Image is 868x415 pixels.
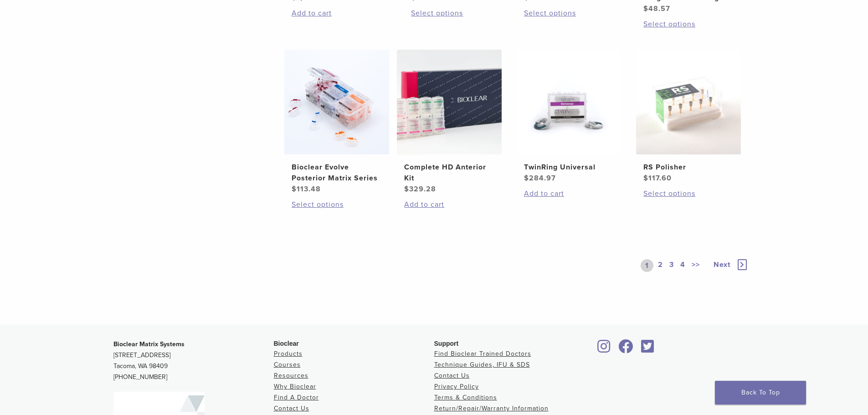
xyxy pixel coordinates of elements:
a: 2 [656,259,665,272]
img: RS Polisher [636,50,741,154]
bdi: 113.48 [292,184,321,194]
strong: Bioclear Matrix Systems [113,340,185,348]
img: Bioclear Evolve Posterior Matrix Series [284,50,389,154]
a: Select options for “Diamond Wedge Kits” [524,8,614,19]
a: Bioclear [616,345,637,354]
a: Complete HD Anterior KitComplete HD Anterior Kit $329.28 [396,50,503,195]
span: $ [643,174,648,183]
a: Select options for “Diamond Wedge and Long Diamond Wedge” [643,19,734,30]
a: Contact Us [274,405,309,412]
h2: Bioclear Evolve Posterior Matrix Series [292,162,382,184]
span: $ [292,184,297,194]
a: 4 [678,259,687,272]
a: Select options for “BT Matrix Series” [411,8,501,19]
bdi: 117.60 [643,174,672,183]
span: $ [524,174,529,183]
a: Why Bioclear [274,383,316,390]
a: 3 [668,259,676,272]
a: Resources [274,372,308,379]
img: Complete HD Anterior Kit [397,50,502,154]
span: Next [714,260,730,269]
span: $ [643,4,648,13]
a: >> [690,259,702,272]
span: Support [434,340,459,347]
bdi: 48.57 [643,4,670,13]
a: TwinRing UniversalTwinRing Universal $284.97 [516,50,622,184]
p: [STREET_ADDRESS] Tacoma, WA 98409 [PHONE_NUMBER] [113,339,274,383]
a: Contact Us [434,372,470,379]
img: TwinRing Universal [517,50,621,154]
a: 1 [641,259,653,272]
a: Bioclear [638,345,657,354]
a: Find Bioclear Trained Doctors [434,350,531,358]
a: Select options for “Bioclear Evolve Posterior Matrix Series” [292,199,382,210]
a: Return/Repair/Warranty Information [434,405,549,412]
a: Add to cart: “Complete HD Anterior Kit” [404,199,494,210]
a: Select options for “RS Polisher” [643,188,734,199]
span: $ [404,184,409,194]
bdi: 284.97 [524,174,556,183]
a: Bioclear [595,345,614,354]
h2: Complete HD Anterior Kit [404,162,494,184]
a: Find A Doctor [274,394,319,401]
a: RS PolisherRS Polisher $117.60 [636,50,742,184]
a: Privacy Policy [434,383,479,390]
h2: TwinRing Universal [524,162,614,173]
a: Bioclear Evolve Posterior Matrix SeriesBioclear Evolve Posterior Matrix Series $113.48 [284,50,390,195]
a: Terms & Conditions [434,394,497,401]
bdi: 329.28 [404,184,436,194]
a: Add to cart: “TwinRing Universal” [524,188,614,199]
a: Add to cart: “Blaster Kit” [292,8,382,19]
h2: RS Polisher [643,162,734,173]
a: Courses [274,361,301,369]
a: Technique Guides, IFU & SDS [434,361,530,369]
span: Bioclear [274,340,299,347]
a: Products [274,350,303,358]
a: Back To Top [715,381,806,405]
